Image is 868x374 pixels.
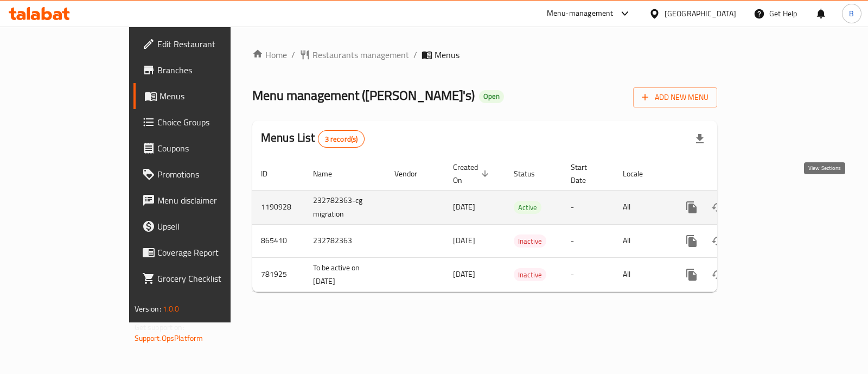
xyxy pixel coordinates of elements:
[614,224,670,257] td: All
[157,168,265,181] span: Promotions
[705,194,731,220] button: Change Status
[133,213,274,239] a: Upsell
[157,64,265,77] span: Branches
[252,224,304,257] td: 865410
[514,201,541,214] span: Active
[479,92,504,101] span: Open
[133,239,274,265] a: Coverage Report
[670,157,792,191] th: Actions
[252,190,304,224] td: 1190928
[679,262,705,288] button: more
[687,126,713,152] div: Export file
[571,161,601,187] span: Start Date
[157,116,265,129] span: Choice Groups
[133,265,274,291] a: Grocery Checklist
[633,87,717,107] button: Add New Menu
[562,257,614,291] td: -
[261,130,365,148] h2: Menus List
[562,224,614,257] td: -
[133,187,274,213] a: Menu disclaimer
[514,234,546,248] div: Inactive
[614,190,670,224] td: All
[453,267,475,281] span: [DATE]
[252,257,304,291] td: 781925
[479,90,504,103] div: Open
[157,194,265,207] span: Menu disclaimer
[623,167,657,180] span: Locale
[304,224,386,257] td: 232782363
[679,194,705,220] button: more
[157,220,265,233] span: Upsell
[291,48,295,61] li: /
[547,7,614,20] div: Menu-management
[453,200,475,214] span: [DATE]
[642,91,709,104] span: Add New Menu
[514,269,546,281] span: Inactive
[614,257,670,291] td: All
[159,90,265,103] span: Menus
[413,48,417,61] li: /
[312,48,409,61] span: Restaurants management
[157,272,265,285] span: Grocery Checklist
[261,167,282,180] span: ID
[252,83,475,107] span: Menu management ( [PERSON_NAME]'s )
[252,157,792,292] table: enhanced table
[394,167,431,180] span: Vendor
[299,48,409,61] a: Restaurants management
[133,161,274,187] a: Promotions
[318,134,365,144] span: 3 record(s)
[163,302,180,316] span: 1.0.0
[514,167,549,180] span: Status
[135,302,161,316] span: Version:
[133,135,274,161] a: Coupons
[133,83,274,109] a: Menus
[252,48,717,61] nav: breadcrumb
[514,235,546,248] span: Inactive
[453,233,475,248] span: [DATE]
[435,48,459,61] span: Menus
[313,167,346,180] span: Name
[849,8,854,20] span: B
[665,8,736,20] div: [GEOGRAPHIC_DATA]
[705,228,731,254] button: Change Status
[133,31,274,57] a: Edit Restaurant
[157,37,265,50] span: Edit Restaurant
[318,130,365,148] div: Total records count
[304,257,386,291] td: To be active on [DATE]
[304,190,386,224] td: 232782363-cg migration
[157,142,265,155] span: Coupons
[157,246,265,259] span: Coverage Report
[135,331,203,345] a: Support.OpsPlatform
[705,262,731,288] button: Change Status
[135,320,184,334] span: Get support on:
[133,57,274,83] a: Branches
[453,161,492,187] span: Created On
[133,109,274,135] a: Choice Groups
[679,228,705,254] button: more
[562,190,614,224] td: -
